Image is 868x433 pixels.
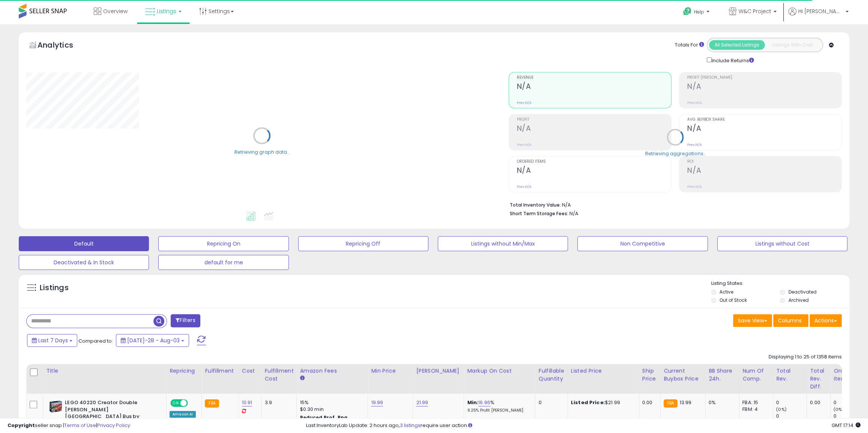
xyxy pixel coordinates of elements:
[171,400,180,406] span: ON
[833,367,861,383] div: Ordered Items
[371,367,410,375] div: Min Price
[400,422,420,429] a: 3 listings
[467,367,532,375] div: Markup on Cost
[788,7,848,24] a: Hi [PERSON_NAME]
[677,1,717,24] a: Help
[645,150,705,157] div: Retrieving aggregations..
[776,413,806,420] div: 0
[464,364,535,394] th: The percentage added to the cost of goods (COGS) that forms the calculator for Min & Max prices.
[103,7,128,15] span: Overview
[467,417,529,431] div: %
[116,334,189,347] button: [DATE]-28 - Aug-03
[701,56,763,64] div: Include Returns
[8,422,130,429] div: seller snap | |
[205,399,219,408] small: FBA
[242,367,258,375] div: Cost
[832,422,860,429] span: 2025-08-11 17:14 GMT
[778,317,802,324] span: Columns
[300,399,362,406] div: 15%
[577,236,707,251] button: Non Competitive
[48,399,63,414] img: 51sjj8v8VkL._SL40_.jpg
[8,422,35,429] strong: Copyright
[642,399,655,406] div: 0.00
[810,367,827,391] div: Total Rev. Diff.
[78,337,113,345] span: Compared to:
[719,297,747,303] label: Out of Stock
[664,367,702,383] div: Current Buybox Price
[478,399,490,406] a: 16.96
[416,399,428,406] a: 21.99
[694,9,704,15] span: Help
[40,283,69,293] h5: Listings
[65,399,156,422] b: LEGO 40220 Creator Double [PERSON_NAME] [GEOGRAPHIC_DATA] Bus by
[764,40,820,50] button: Listings With Cost
[264,399,291,406] div: 3.9
[171,314,200,327] button: Filters
[642,367,657,383] div: Ship Price
[773,314,808,327] button: Columns
[798,7,843,15] span: Hi [PERSON_NAME]
[205,367,235,375] div: Fulfillment
[46,367,163,375] div: Title
[571,399,605,406] b: Listed Price:
[788,289,816,295] label: Deactivated
[679,399,691,406] span: 13.99
[776,406,787,412] small: (0%)
[170,367,198,375] div: Repricing
[833,413,864,420] div: 0
[733,314,772,327] button: Save View
[158,236,288,251] button: Repricing On
[19,236,149,251] button: Default
[27,334,77,347] button: Last 7 Days
[298,236,428,251] button: Repricing Off
[788,297,808,303] label: Archived
[833,406,844,412] small: (0%)
[467,399,529,413] div: %
[306,422,860,429] div: Last InventoryLab Update: 2 hours ago, require user action.
[187,400,199,406] span: OFF
[300,406,362,413] div: $0.30 min
[64,422,96,429] a: Terms of Use
[675,42,704,49] div: Totals For
[538,399,562,406] div: 0
[742,367,770,383] div: Num of Comp.
[742,406,767,413] div: FBM: 4
[19,255,149,270] button: Deactivated & In Stock
[242,399,252,406] a: 10.91
[97,422,130,429] a: Privacy Policy
[742,399,767,406] div: FBA: 15
[480,417,494,424] a: 32.54
[264,367,293,383] div: Fulfillment Cost
[709,399,733,406] div: 0%
[571,367,636,375] div: Listed Price
[234,148,289,155] div: Retrieving graph data..
[300,414,349,421] b: Reduced Prof. Rng.
[776,367,803,383] div: Total Rev.
[467,399,478,406] b: Min:
[709,367,736,383] div: BB Share 24h.
[776,399,806,406] div: 0
[467,417,480,424] b: Max:
[38,337,68,344] span: Last 7 Days
[38,40,88,52] h5: Analytics
[538,367,564,383] div: Fulfillable Quantity
[300,367,365,375] div: Amazon Fees
[300,375,304,382] small: Amazon Fees.
[158,255,288,270] button: default for me
[170,411,196,418] div: Amazon AI
[809,314,842,327] button: Actions
[416,367,461,375] div: [PERSON_NAME]
[810,399,824,406] div: 0.00
[709,40,765,50] button: All Selected Listings
[371,399,383,406] a: 19.99
[739,7,771,15] span: W&C Project
[571,399,633,406] div: $21.99
[157,7,176,15] span: Listings
[833,399,864,406] div: 0
[769,354,842,361] div: Displaying 1 to 25 of 1358 items
[719,289,733,295] label: Active
[127,337,180,344] span: [DATE]-28 - Aug-03
[683,7,692,16] i: Get Help
[664,399,677,408] small: FBA
[711,280,849,287] p: Listing States:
